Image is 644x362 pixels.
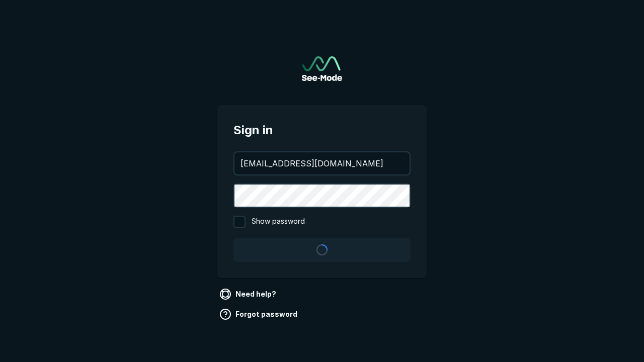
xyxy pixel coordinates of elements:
a: Go to sign in [302,56,342,81]
span: Show password [252,216,305,228]
img: See-Mode Logo [302,56,342,81]
a: Forgot password [217,306,301,322]
input: your@email.com [234,152,410,174]
a: Need help? [217,286,280,302]
span: Sign in [233,121,411,139]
